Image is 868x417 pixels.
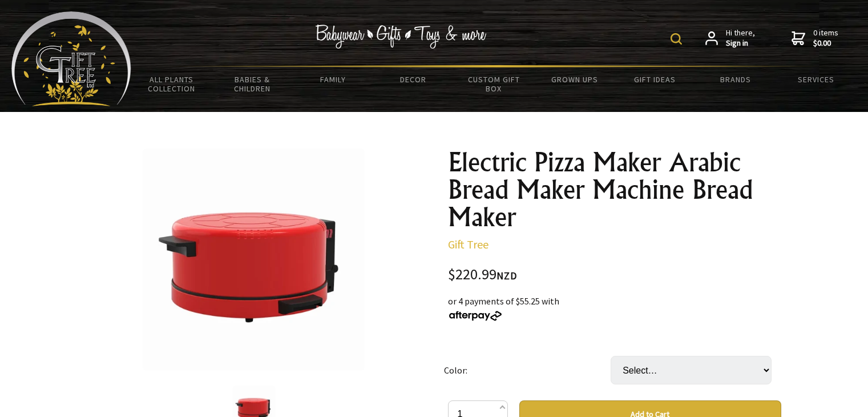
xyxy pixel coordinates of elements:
a: Gift Ideas [615,67,695,91]
img: Afterpay [448,311,503,321]
a: Babies & Children [212,67,292,101]
a: Family [292,67,373,91]
img: Electric Pizza Maker Arabic Bread Maker Machine Bread Maker [143,149,365,371]
span: NZD [496,269,517,282]
a: Services [776,67,857,91]
img: Babyware - Gifts - Toys and more... [11,11,131,106]
span: 0 items [813,27,838,48]
img: Babywear - Gifts - Toys & more [316,25,487,49]
strong: $0.00 [813,38,838,49]
div: $220.99 [448,267,781,283]
a: Custom Gift Box [454,67,534,101]
a: Hi there,Sign in [705,28,755,48]
div: or 4 payments of $55.25 with [448,294,781,322]
a: 0 items$0.00 [792,28,838,48]
a: Grown Ups [534,67,615,91]
a: Decor [373,67,454,91]
td: Color: [444,340,611,400]
h1: Electric Pizza Maker Arabic Bread Maker Machine Bread Maker [448,149,781,231]
img: product search [671,33,682,45]
a: Brands [696,67,776,91]
span: Hi there, [726,28,755,48]
a: Gift Tree [448,237,488,251]
strong: Sign in [726,38,755,49]
a: All Plants Collection [131,67,212,101]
